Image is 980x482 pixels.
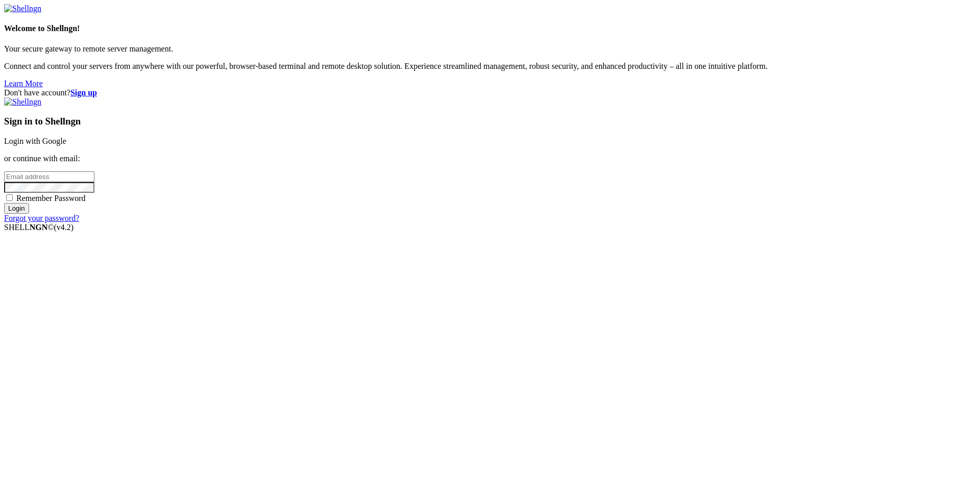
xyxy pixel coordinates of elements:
span: Remember Password [16,194,86,202]
b: NGN [30,223,48,232]
a: Learn More [4,79,43,88]
span: SHELL © [4,223,73,232]
p: Your secure gateway to remote server management. [4,44,976,54]
span: 4.2.0 [54,223,74,232]
p: or continue with email: [4,154,976,163]
p: Connect and control your servers from anywhere with our powerful, browser-based terminal and remo... [4,62,976,71]
h3: Sign in to Shellngn [4,116,976,127]
img: Shellngn [4,97,41,107]
img: Shellngn [4,4,41,13]
input: Login [4,203,29,214]
h4: Welcome to Shellngn! [4,24,976,33]
input: Remember Password [6,194,13,201]
a: Sign up [70,88,97,97]
a: Forgot your password? [4,214,79,222]
input: Email address [4,171,94,182]
div: Don't have account? [4,88,976,97]
a: Login with Google [4,137,66,145]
